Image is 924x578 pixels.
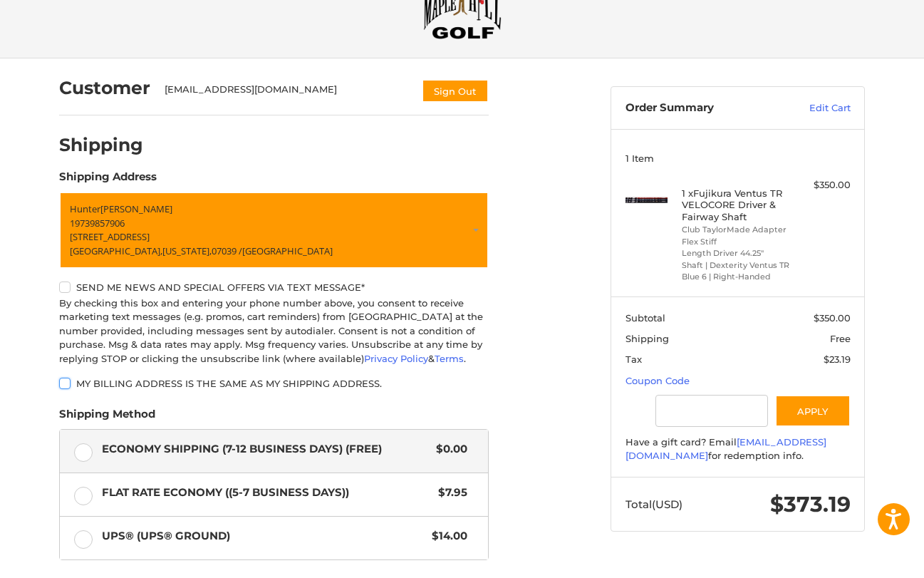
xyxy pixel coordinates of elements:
span: [US_STATE], [162,244,212,257]
span: Hunter [70,202,100,215]
span: [GEOGRAPHIC_DATA], [70,244,162,257]
span: Shipping [625,333,669,344]
a: Edit Cart [779,101,851,115]
span: $23.19 [824,353,851,365]
span: $7.95 [431,485,467,501]
h4: 1 x Fujikura Ventus TR VELOCORE Driver & Fairway Shaft [682,187,791,222]
span: [GEOGRAPHIC_DATA] [242,244,333,257]
div: [EMAIL_ADDRESS][DOMAIN_NAME] [165,83,408,103]
span: Tax [625,353,642,365]
button: Apply [775,395,851,427]
legend: Shipping Address [59,169,157,192]
legend: Shipping Method [59,406,155,429]
span: Economy Shipping (7-12 Business Days) (Free) [102,441,430,458]
a: Coupon Code [625,375,690,386]
h2: Shipping [59,134,143,156]
div: $350.00 [794,178,851,192]
span: Total (USD) [625,497,682,511]
span: $14.00 [425,528,467,545]
label: Send me news and special offers via text message* [59,282,489,293]
span: 19739857906 [70,217,125,229]
span: [STREET_ADDRESS] [70,230,150,243]
a: Terms [435,353,464,364]
span: $373.19 [770,491,851,517]
label: My billing address is the same as my shipping address. [59,378,489,389]
a: Enter or select a different address [59,192,489,269]
span: Subtotal [625,312,665,324]
h3: 1 Item [625,153,851,164]
li: Club TaylorMade Adapter [682,224,791,236]
li: Flex Stiff [682,236,791,248]
span: $350.00 [814,312,851,324]
input: Gift Certificate or Coupon Code [655,395,768,427]
span: 07039 / [212,244,242,257]
h2: Customer [59,77,150,99]
div: Have a gift card? Email for redemption info. [625,435,851,463]
button: Sign Out [422,79,489,103]
div: By checking this box and entering your phone number above, you consent to receive marketing text ... [59,296,489,366]
a: Privacy Policy [364,353,428,364]
h3: Order Summary [625,101,779,115]
li: Shaft | Dexterity Ventus TR Blue 6 | Right-Handed [682,259,791,283]
li: Length Driver 44.25" [682,247,791,259]
iframe: Google Customer Reviews [806,540,924,578]
span: Free [830,333,851,344]
span: UPS® (UPS® Ground) [102,528,425,545]
span: Flat Rate Economy ((5-7 Business Days)) [102,485,432,501]
span: [PERSON_NAME] [100,202,172,215]
span: $0.00 [429,441,467,458]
